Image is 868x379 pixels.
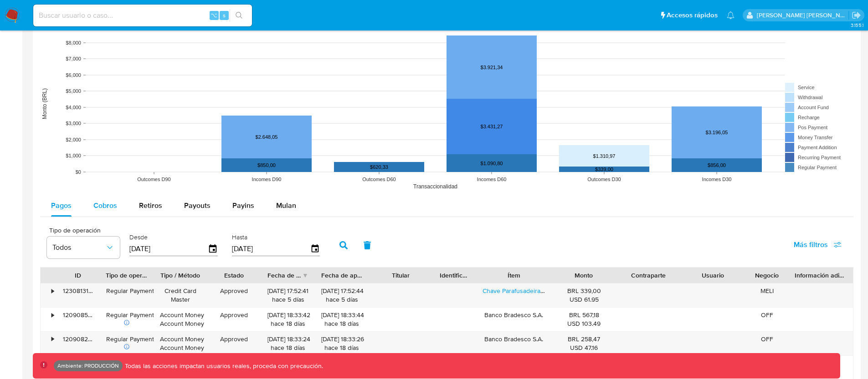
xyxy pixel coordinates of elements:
[757,11,849,20] p: victor.david@mercadolibre.com.co
[230,9,248,22] button: search-icon
[57,364,119,368] p: Ambiente: PRODUCCIÓN
[123,362,323,370] p: Todas las acciones impactan usuarios reales, proceda con precaución.
[852,10,861,20] a: Salir
[727,11,734,19] a: Notificaciones
[223,11,226,20] span: s
[33,10,252,21] input: Buscar usuario o caso...
[211,11,217,20] span: ⌥
[851,21,863,29] span: 3.155.1
[667,10,718,20] span: Accesos rápidos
